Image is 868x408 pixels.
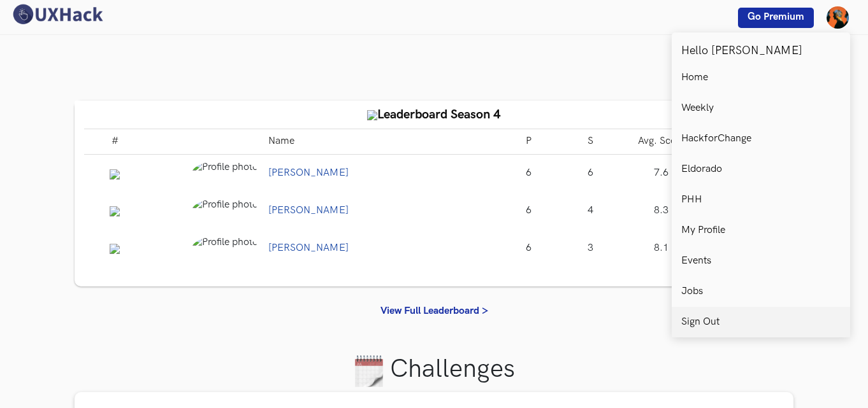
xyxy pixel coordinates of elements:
[192,160,258,186] img: Profile photo
[367,110,377,120] img: trophy.png
[110,206,120,216] img: silver.png
[498,230,560,267] td: 6
[560,154,621,192] td: 6
[621,192,702,230] td: 8.3
[681,44,802,57] span: Hello [PERSON_NAME]
[192,198,258,223] img: Profile photo
[268,242,349,254] a: [PERSON_NAME]
[263,129,498,155] th: Name
[681,194,702,206] p: PHH
[498,129,560,155] th: P
[672,246,850,276] a: Events
[10,3,105,25] img: UXHack logo
[681,102,714,114] p: Weekly
[748,11,804,23] span: Go Premium
[681,164,722,175] p: Eldorado
[681,316,720,328] p: Sign Out
[498,154,560,192] td: 6
[84,129,146,155] th: #
[681,72,708,83] p: Home
[192,236,258,261] img: Profile photo
[672,215,850,246] a: My Profile
[380,305,488,317] a: View Full Leaderboard >
[621,230,702,267] td: 8.1
[681,255,711,267] p: Events
[672,62,850,93] a: Home
[827,6,849,29] img: Your profile pic
[560,129,621,155] th: S
[672,93,850,123] a: Weekly
[560,192,621,230] td: 4
[110,244,120,254] img: bronze.png
[681,133,751,144] p: HackforChange
[621,154,702,192] td: 7.6
[84,107,784,122] h4: Leaderboard Season 4
[672,276,850,307] a: Jobs
[672,154,850,185] a: Eldorado
[353,355,385,387] img: Calendar logo
[75,354,793,386] h1: Challenges
[268,167,349,179] a: [PERSON_NAME]
[681,286,703,297] p: Jobs
[672,185,850,215] a: PHH
[560,230,621,267] td: 3
[672,123,850,154] a: HackforChange
[681,225,725,236] p: My Profile
[268,204,349,216] a: [PERSON_NAME]
[672,307,850,337] a: Sign Out
[621,129,702,155] th: Avg. Score
[498,192,560,230] td: 6
[110,169,120,179] img: gold.png
[738,8,814,28] a: Go Premium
